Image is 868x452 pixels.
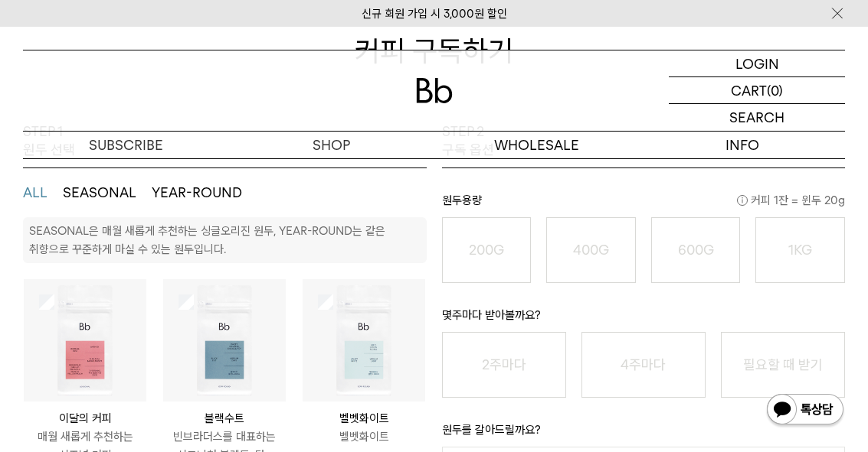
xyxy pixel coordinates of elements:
[303,409,425,428] p: 벨벳화이트
[442,306,846,332] p: 몇주마다 받아볼까요?
[669,77,845,104] a: CART (0)
[303,428,425,446] p: 벨벳화이트
[767,77,783,103] p: (0)
[755,217,845,283] button: 1KG
[362,7,507,21] a: 신규 회원 가입 시 3,000원 할인
[546,217,636,283] button: 400G
[442,421,846,447] p: 원두를 갈아드릴까요?
[640,132,845,158] p: INFO
[24,409,146,428] p: 이달의 커피
[23,184,47,202] button: ALL
[228,132,434,158] a: SHOP
[434,132,640,158] p: WHOLESALE
[163,279,286,402] img: 상품이미지
[737,191,845,210] span: 커피 1잔 = 윈두 20g
[469,242,504,258] o: 200G
[442,217,532,283] button: 200G
[442,191,846,217] p: 원두용량
[651,217,741,283] button: 600G
[573,242,609,258] o: 400G
[581,332,706,398] button: 4주마다
[63,184,136,202] button: SEASONAL
[23,132,228,158] a: SUBSCRIBE
[303,279,425,402] img: 상품이미지
[163,409,286,428] p: 블랙수트
[29,224,385,256] p: SEASONAL은 매월 새롭게 추천하는 싱글오리진 원두, YEAR-ROUND는 같은 취향으로 꾸준하게 마실 수 있는 원두입니다.
[731,77,767,103] p: CART
[669,50,845,77] a: LOGIN
[152,184,242,202] button: YEAR-ROUND
[788,242,812,258] o: 1KG
[729,104,784,131] p: SEARCH
[442,332,566,398] button: 2주마다
[721,332,845,398] button: 필요할 때 받기
[735,50,779,76] p: LOGIN
[416,78,453,103] img: 로고
[24,279,146,402] img: 상품이미지
[765,392,845,429] img: 카카오톡 채널 1:1 채팅 버튼
[678,242,714,258] o: 600G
